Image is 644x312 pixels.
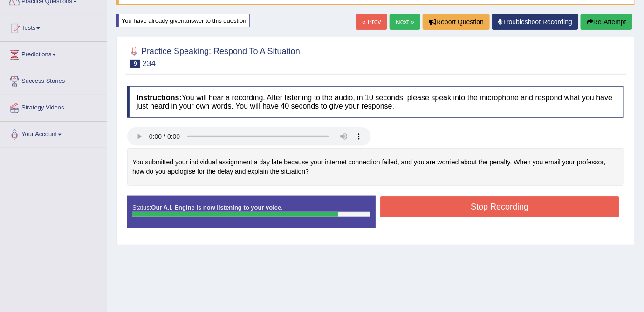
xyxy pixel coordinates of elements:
a: « Prev [356,14,387,30]
a: Success Stories [0,68,107,92]
div: Status: [127,196,376,228]
strong: Our A.I. Engine is now listening to your voice. [151,204,283,211]
a: Tests [0,15,107,39]
button: Report Question [423,14,490,30]
div: You have already given answer to this question [116,14,250,27]
button: Stop Recording [380,196,619,217]
h2: Practice Speaking: Respond To A Situation [127,45,300,68]
a: Predictions [0,42,107,65]
span: 9 [130,60,140,68]
a: Strategy Videos [0,95,107,118]
a: Your Account [0,122,107,145]
a: Next » [390,14,420,30]
h4: You will hear a recording. After listening to the audio, in 10 seconds, please speak into the mic... [127,86,624,117]
button: Re-Attempt [581,14,632,30]
small: 234 [143,59,156,68]
a: Troubleshoot Recording [492,14,578,30]
div: You submitted your individual assignment a day late because your internet connection failed, and ... [127,148,624,186]
b: Instructions: [137,94,182,102]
